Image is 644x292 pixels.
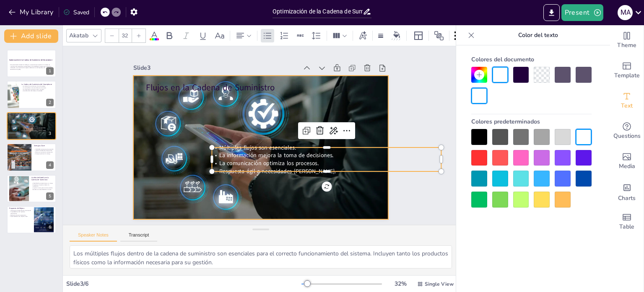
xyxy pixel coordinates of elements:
[21,85,54,87] p: La cadena de suministro es una red compleja.
[120,232,158,242] button: Transcript
[23,127,46,129] span: La información mejora la toma de decisiones.
[31,182,54,184] p: Volatilidad de componentes es un riesgo.
[9,59,52,61] strong: Optimización de la Cadena de Suministro del Smartphone
[68,30,90,41] div: Akatab
[614,71,640,80] span: Template
[610,86,644,116] div: Add text boxes
[63,8,89,16] div: Saved
[46,224,54,231] div: 6
[46,161,54,169] div: 4
[619,222,634,231] span: Table
[34,150,54,152] p: Logística inteligente reduce costos.
[621,101,633,110] span: Text
[561,4,603,21] button: Present
[610,207,644,237] div: Add a table
[31,189,54,190] p: Desafíos en sostenibilidad son críticos.
[610,25,644,55] div: Change the overall theme
[219,167,336,175] span: Respuesta ágil a necesidades [PERSON_NAME].
[610,116,644,146] div: Get real-time input from your audience
[376,29,385,42] div: Border settings
[543,4,560,21] button: Export to PowerPoint
[21,87,54,89] p: Los proveedores son esenciales para el proceso.
[610,55,644,86] div: Add ready made slides
[133,64,298,72] div: Slide 3
[390,280,410,288] div: 32 %
[7,143,56,171] div: 4
[390,31,403,40] div: Background color
[31,184,54,187] p: Pronósticos imprecisos afectan la producción.
[618,194,636,203] span: Charts
[23,128,43,130] span: La comunicación optimiza los procesos.
[23,130,46,132] span: Respuesta ágil a necesidades [PERSON_NAME].
[9,207,31,210] p: Propuesta de Mejora
[9,214,31,216] p: Reducción de costos operativos.
[31,187,54,189] p: Logística inversa genera costos elevados.
[9,113,54,116] p: Flujos en la Cadena de Suministro
[219,143,296,151] span: Múltiples flujos son esenciales.
[4,29,58,43] button: Add slide
[7,50,56,77] div: 1
[619,162,635,171] span: Media
[412,29,425,42] div: Layout
[66,280,301,288] div: Slide 3 / 6
[10,68,55,70] p: Generated with [URL]
[610,146,644,176] div: Add images, graphics, shapes or video
[613,132,641,141] span: Questions
[21,89,54,90] p: La coordinación minimiza costos y tiempos.
[34,145,54,147] p: Sinergias Clave
[7,81,56,108] div: 2
[425,281,454,287] span: Single View
[356,29,369,42] div: Text effects
[9,210,31,211] p: CPFR mejora la planificación de demanda.
[610,176,644,207] div: Add charts and graphs
[46,99,54,106] div: 2
[7,206,56,234] div: 6
[146,82,375,93] p: Flujos en la Cadena de Suministro
[618,4,633,21] button: M A
[7,175,56,203] div: 5
[70,232,117,242] button: Speaker Notes
[10,64,55,68] p: Esta presentación aborda los hallazgos y propuestas para optimizar la cadena de suministro del sm...
[471,118,540,126] font: Colores predeterminados
[34,153,54,155] p: Sinergias optimizan la entrega.
[617,41,636,50] span: Theme
[434,31,444,41] span: Position
[219,159,319,167] span: La comunicación optimiza los procesos.
[9,216,31,218] p: Sostenibilidad como objetivo clave.
[34,152,54,153] p: Mejora en la previsión de demanda.
[273,5,363,18] input: Insert title
[21,83,54,85] p: La Cadena de Suministro del Smartphone
[46,192,54,200] div: 5
[219,151,334,159] span: La información mejora la toma de decisiones.
[471,55,534,63] font: Colores del documento
[23,125,39,127] span: Múltiples flujos son esenciales.
[34,148,54,150] p: Visibilidad en tiempo real es esencial.
[21,90,54,92] p: La satisfacción del cliente es impactada.
[7,112,56,140] div: 3
[70,245,452,268] textarea: Los múltiples flujos dentro de la cadena de suministro son esenciales para el correcto funcionami...
[9,211,31,214] p: Trazabilidad con IoT optimiza devoluciones.
[618,5,633,20] div: M A
[46,130,54,137] div: 3
[330,29,349,42] div: Column Count
[46,67,54,75] div: 1
[6,5,57,19] button: My Library
[31,176,54,181] p: Cuellos de Botella en la Cadena de Suministro
[518,31,558,39] font: Color del texto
